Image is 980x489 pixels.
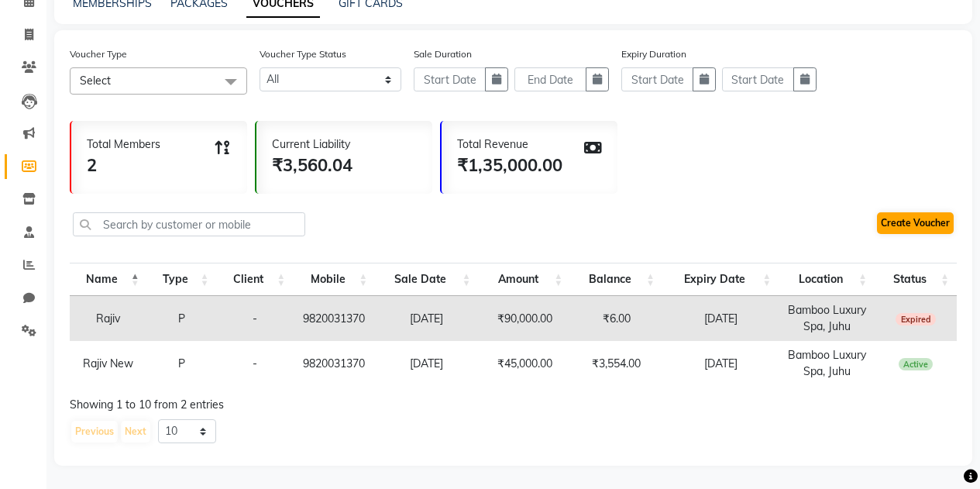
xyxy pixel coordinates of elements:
[570,341,662,386] td: ₹3,554.00
[479,341,571,386] td: ₹45,000.00
[217,296,294,341] td: -
[779,296,875,341] td: Bamboo Luxury Spa, Juhu
[514,67,586,91] input: End Date
[70,397,957,413] div: Showing 1 to 10 from 2 entries
[87,136,160,153] div: Total Members
[80,74,111,88] span: Select
[414,67,486,91] input: Start Date
[293,296,375,341] td: 9820031370
[293,341,375,386] td: 9820031370
[71,421,118,443] button: Previous
[877,212,954,234] a: Create Voucher
[272,136,352,153] div: Current Liability
[662,341,779,386] td: [DATE]
[722,67,794,91] input: Start Date
[779,341,875,386] td: Bamboo Luxury Spa, Juhu
[147,296,217,341] td: P
[662,263,779,296] th: Expiry Date: activate to sort column ascending
[457,153,562,178] div: ₹1,35,000.00
[272,153,352,178] div: ₹3,560.04
[147,341,217,386] td: P
[414,47,472,61] label: Sale Duration
[779,263,875,296] th: Location: activate to sort column ascending
[147,263,217,296] th: Type: activate to sort column ascending
[375,296,478,341] td: [DATE]
[570,296,662,341] td: ₹6.00
[375,341,478,386] td: [DATE]
[217,341,294,386] td: -
[70,296,147,341] td: Rajiv
[875,263,957,296] th: Status: activate to sort column ascending
[662,296,779,341] td: [DATE]
[293,263,375,296] th: Mobile: activate to sort column ascending
[217,263,294,296] th: Client: activate to sort column ascending
[621,67,693,91] input: Start Date
[621,47,686,61] label: Expiry Duration
[899,358,934,370] span: Active
[87,153,160,178] div: 2
[70,263,147,296] th: Name: activate to sort column descending
[73,212,305,236] input: Search by customer or mobile
[457,136,562,153] div: Total Revenue
[375,263,478,296] th: Sale Date: activate to sort column ascending
[70,341,147,386] td: Rajiv New
[479,296,571,341] td: ₹90,000.00
[570,263,662,296] th: Balance: activate to sort column ascending
[896,313,936,325] span: Expired
[479,263,571,296] th: Amount: activate to sort column ascending
[121,421,150,443] button: Next
[70,47,127,61] label: Voucher Type
[260,47,346,61] label: Voucher Type Status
